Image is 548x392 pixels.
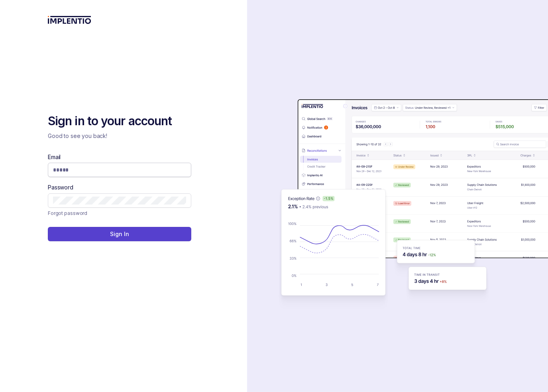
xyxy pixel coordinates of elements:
p: Sign In [110,230,129,238]
img: logo [48,16,91,24]
p: Good to see you back! [48,132,191,140]
label: Password [48,183,73,191]
label: Email [48,153,61,161]
a: Link Forgot password [48,209,87,217]
h2: Sign in to your account [48,113,191,129]
p: Forgot password [48,209,87,217]
button: Sign In [48,227,191,241]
